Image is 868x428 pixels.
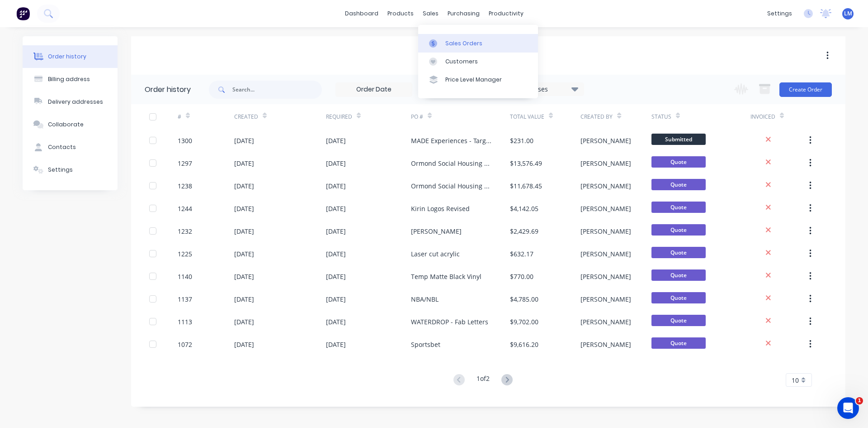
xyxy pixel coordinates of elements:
div: $13,576.49 [510,159,542,168]
span: Quote [651,179,706,190]
div: 1113 [178,317,192,327]
div: productivity [484,7,528,20]
div: [PERSON_NAME] [411,226,462,236]
div: [DATE] [234,159,254,168]
div: [PERSON_NAME] [580,249,631,259]
img: Factory [16,7,30,20]
div: products [383,7,418,20]
div: 22 Statuses [508,84,584,94]
div: [DATE] [234,249,254,259]
div: Customers [445,58,478,66]
span: Quote [651,202,706,213]
div: 1297 [178,159,192,168]
div: [DATE] [234,340,254,349]
button: Create Order [779,82,832,97]
div: [PERSON_NAME] [580,340,631,349]
a: Sales Orders [418,34,538,52]
div: Created [234,113,258,121]
div: 1137 [178,294,192,304]
button: Order history [23,45,118,68]
div: Required [326,113,352,121]
span: LM [844,10,852,18]
div: Order history [48,53,86,61]
div: Invoiced [750,113,775,121]
div: WATERDROP - Fab Letters [411,317,488,327]
a: dashboard [340,7,383,20]
div: # [178,104,234,129]
div: MADE Experiences - Target - Sports bet [411,136,492,145]
div: 1072 [178,340,192,349]
div: Status [651,113,671,121]
div: [DATE] [234,317,254,327]
div: [DATE] [326,181,346,191]
div: 1232 [178,226,192,236]
span: Quote [651,224,706,236]
div: Laser cut acrylic [411,249,460,259]
span: Quote [651,247,706,258]
div: Delivery addresses [48,98,103,106]
div: Status [651,104,750,129]
span: Quote [651,269,706,281]
div: Ormond Social Housing Signage [411,181,492,191]
span: Quote [651,337,706,349]
button: Settings [23,159,118,181]
a: Customers [418,53,538,71]
input: Order Date [336,83,412,96]
div: $2,429.69 [510,226,538,236]
div: Collaborate [48,120,84,129]
div: $9,702.00 [510,317,538,327]
div: $9,616.20 [510,340,538,349]
div: Created By [580,104,651,129]
div: NBA/NBL [411,294,439,304]
span: Quote [651,156,706,168]
div: [PERSON_NAME] [580,136,631,145]
div: [DATE] [326,294,346,304]
div: [PERSON_NAME] [580,294,631,304]
button: Billing address [23,68,118,91]
div: [PERSON_NAME] [580,272,631,281]
div: 1140 [178,272,192,281]
div: Settings [48,166,73,174]
div: Ormond Social Housing Signage [411,159,492,168]
a: Price Level Manager [418,71,538,89]
button: Delivery addresses [23,91,118,113]
div: [DATE] [234,204,254,213]
div: Order history [145,84,191,95]
div: Temp Matte Black Vinyl [411,272,481,281]
div: [DATE] [234,272,254,281]
div: Required [326,104,411,129]
div: Total Value [510,104,580,129]
div: $11,678.45 [510,181,542,191]
span: Quote [651,315,706,326]
span: Quote [651,292,706,303]
div: $632.17 [510,249,533,259]
div: Created [234,104,326,129]
div: [PERSON_NAME] [580,226,631,236]
div: [DATE] [234,136,254,145]
span: Submitted [651,134,706,145]
div: Contacts [48,143,76,151]
div: [DATE] [326,204,346,213]
div: [PERSON_NAME] [580,181,631,191]
div: # [178,113,181,121]
div: PO # [411,104,510,129]
div: $4,142.05 [510,204,538,213]
div: 1238 [178,181,192,191]
div: settings [763,7,797,20]
div: Total Value [510,113,544,121]
div: $770.00 [510,272,533,281]
div: Sales Orders [445,39,482,48]
div: purchasing [443,7,484,20]
div: $231.00 [510,136,533,145]
iframe: Intercom live chat [837,397,859,419]
div: [PERSON_NAME] [580,317,631,327]
div: 1300 [178,136,192,145]
div: [DATE] [234,294,254,304]
div: [DATE] [326,317,346,327]
div: 1 of 2 [476,374,490,387]
div: [PERSON_NAME] [580,204,631,213]
div: [DATE] [234,226,254,236]
button: Contacts [23,136,118,159]
div: Price Level Manager [445,76,502,84]
div: Sportsbet [411,340,440,349]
